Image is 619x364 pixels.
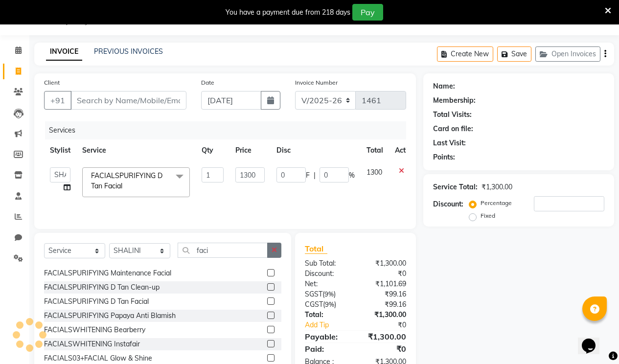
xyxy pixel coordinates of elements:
div: ₹1,300.00 [355,310,413,320]
span: | [314,170,316,181]
div: ₹1,101.69 [355,279,413,289]
button: +91 [44,91,71,110]
th: Total [361,139,389,161]
button: Save [497,46,531,62]
label: Date [201,78,214,87]
div: Card on file: [433,124,473,134]
div: FACIALSWHITENING Instafair [44,339,140,349]
div: FACIALSPURIFYING D Tan Clean-up [44,282,160,293]
span: 9% [325,300,334,308]
th: Disc [271,139,361,161]
span: Total [305,244,327,254]
div: Total Visits: [433,110,472,120]
div: Last Visit: [433,138,466,148]
div: ( ) [298,299,356,310]
div: ₹1,300.00 [481,182,512,192]
div: ₹0 [355,343,413,355]
a: x [122,182,127,190]
th: Stylist [44,139,76,161]
div: FACIALSPURIFYING Maintenance Facial [44,268,171,278]
th: Price [229,139,271,161]
div: Net: [298,279,356,289]
div: ₹0 [355,269,413,279]
div: Discount: [298,269,356,279]
button: Create New [437,46,493,62]
div: Service Total: [433,182,478,192]
th: Qty [196,139,229,161]
div: Payable: [298,331,356,342]
div: FACIALSWHITENING Bearberry [44,325,145,335]
span: F [306,170,310,181]
a: PREVIOUS INVOICES [94,47,163,56]
input: Search by Name/Mobile/Email/Code [70,91,186,110]
div: Services [45,121,413,139]
div: FACIALS03+FACIAL Glow & Shine [44,353,152,364]
div: ₹1,300.00 [355,331,413,342]
div: Points: [433,152,455,162]
th: Service [76,139,196,161]
div: FACIALSPURIFYING Papaya Anti Blamish [44,311,176,321]
div: Sub Total: [298,258,356,269]
div: Total: [298,310,356,320]
div: ₹0 [365,320,413,330]
div: ₹99.16 [355,299,413,310]
div: FACIALSPURIFYING D Tan Facial [44,296,149,307]
div: Paid: [298,343,356,355]
div: ₹99.16 [355,289,413,299]
span: % [349,170,355,181]
div: You have a payment due from 218 days [226,7,350,18]
a: INVOICE [46,43,82,61]
span: SGST [305,290,322,298]
label: Invoice Number [295,78,338,87]
span: CGST [305,300,323,309]
button: Open Invoices [535,46,600,62]
th: Action [389,139,421,161]
div: Membership: [433,95,476,106]
span: 9% [324,290,334,298]
label: Percentage [481,199,512,207]
div: ( ) [298,289,356,299]
label: Client [44,78,60,87]
button: Pay [352,4,383,21]
iframe: chat widget [578,325,609,354]
span: 1300 [367,168,382,177]
input: Search or Scan [178,243,268,258]
label: Fixed [481,211,495,220]
div: Discount: [433,199,463,209]
div: Name: [433,81,455,91]
span: FACIALSPURIFYING D Tan Facial [91,171,162,190]
div: ₹1,300.00 [355,258,413,269]
a: Add Tip [298,320,365,330]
